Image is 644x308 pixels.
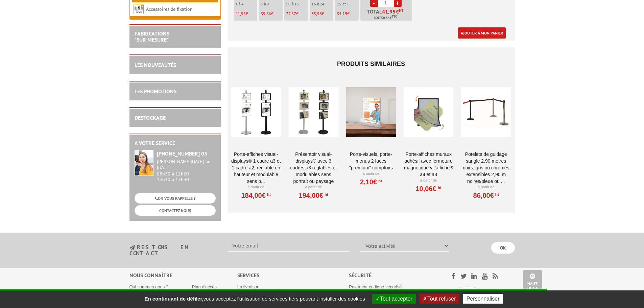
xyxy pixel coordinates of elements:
a: 10,06€HT [415,187,441,191]
a: Présentoir Visual-Displays® avec 3 cadres A3 réglables et modulables sens portrait ou paysage [289,151,338,185]
sup: HT [377,179,382,183]
button: Tout refuser [420,294,459,304]
a: Porte-visuels, Porte-menus 2 faces "Premium" comptoirs [346,151,396,171]
span: Soit € [374,15,397,21]
span: Produits similaires [337,61,405,67]
input: Votre email [228,240,350,252]
a: 86,00€HT [473,193,499,197]
input: OK [491,242,515,254]
a: 2,10€HT [360,180,382,184]
a: CONTACTEZ-NOUS [135,205,216,216]
sup: HT [266,192,271,197]
img: Accessoires de fixation [134,4,144,14]
span: 50.34 [381,15,390,21]
img: widget-service.jpg [135,150,153,176]
p: € [286,11,308,16]
p: 16 à 24 [311,2,333,6]
sup: HT [399,8,403,13]
span: 39,86 [261,11,271,17]
div: Sécurité [349,271,434,279]
img: newsletter.jpg [129,245,135,251]
a: Porte-affiches muraux adhésif avec fermeture magnétique VIT’AFFICHE® A4 et A3 [404,151,453,178]
sup: HT [494,192,499,197]
p: 10 à 15 [286,2,308,6]
h2: A votre service [135,140,216,146]
p: Total [362,9,412,21]
p: À partir de [461,185,511,190]
p: € [311,11,333,16]
p: 25 et + [337,2,359,6]
p: À partir de [346,171,396,176]
a: FABRICATIONS"Sur Mesure" [135,30,169,43]
div: 08h30 à 12h30 13h30 à 17h30 [157,159,216,182]
a: ON VOUS RAPPELLE ? [135,193,216,204]
a: LES PROMOTIONS [135,88,176,95]
p: À partir de [289,185,338,190]
button: Personnaliser (fenêtre modale) [463,294,503,304]
h3: restons en contact [129,244,218,256]
sup: HT [323,192,328,197]
sup: HT [436,185,442,190]
span: 35,98 [311,11,322,17]
a: LES NOUVEAUTÉS [135,62,176,68]
a: Porte-affiches Visual-Displays® 1 cadre A3 et 1 cadre A2, réglable en hauteur et modulable sens p... [231,151,281,185]
a: DESTOCKAGE [135,114,166,121]
p: À partir de [231,185,281,190]
span: 37,87 [286,11,296,17]
p: € [261,11,283,16]
a: Paiement en ligne sécurisé [349,284,402,289]
div: Services [237,271,349,279]
span: 41,95 [382,9,396,14]
span: 41,95 [235,11,246,17]
a: Haut de la page [523,270,542,298]
sup: TTC [392,15,397,18]
button: Tout accepter [372,294,416,304]
span: € [382,9,403,14]
a: Potelets de guidage sangle 2.90 mètres noirs, gris ou chromés extensibles 2,90 m noires/bleue ou ... [461,151,511,185]
strong: En continuant de défiler, [144,296,203,302]
a: 184,00€HT [241,193,270,197]
a: Accessoires de fixation [146,6,193,12]
p: € [337,11,359,16]
a: Qui sommes nous ? [129,284,169,289]
div: Nous connaître [129,271,237,279]
p: 5 à 9 [261,2,283,6]
a: Ajouter à mon panier [458,27,506,39]
a: La livraison [237,284,260,289]
div: [PERSON_NAME][DATE] au [DATE] [157,159,216,170]
a: 194,00€HT [299,193,328,197]
span: 34,19 [337,11,347,17]
p: 1 à 4 [235,2,257,6]
p: € [235,11,257,16]
a: Plan d'accès [192,284,217,289]
strong: [PHONE_NUMBER] 03 [157,150,207,157]
p: À partir de [404,178,453,183]
span: vous acceptez l'utilisation de services tiers pouvant installer des cookies [141,296,368,302]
